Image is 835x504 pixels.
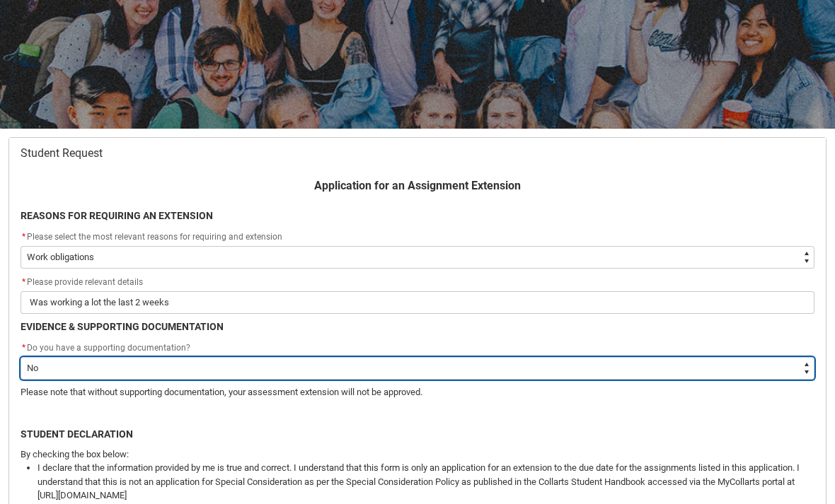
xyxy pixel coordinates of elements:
abbr: required [22,343,25,353]
span: Do you have a supporting documentation? [27,343,190,353]
b: STUDENT DECLARATION [21,428,133,440]
span: Please select the most relevant reasons for requiring and extension [27,232,282,242]
abbr: required [22,277,25,287]
span: Please provide relevant details [21,277,143,287]
abbr: required [22,232,25,242]
b: REASONS FOR REQUIRING AN EXTENSION [21,210,213,221]
p: By checking the box below: [21,447,814,462]
li: I declare that the information provided by me is true and correct. I understand that this form is... [38,461,814,503]
span: Student Request [21,146,103,160]
b: EVIDENCE & SUPPORTING DOCUMENTATION [21,321,224,332]
b: Application for an Assignment Extension [314,179,521,192]
p: Please note that without supporting documentation, your assessment extension will not be approved. [21,385,814,399]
